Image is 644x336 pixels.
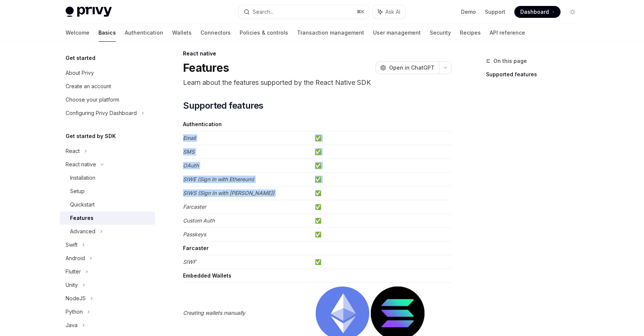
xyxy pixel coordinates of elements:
[460,24,481,42] a: Recipes
[70,227,95,236] div: Advanced
[312,186,452,200] td: ✅
[66,68,94,77] div: About Privy
[312,131,452,145] td: ✅
[430,24,451,42] a: Security
[183,272,231,279] strong: Embedded Wallets
[70,200,95,209] div: Quickstart
[385,8,400,16] span: Ask AI
[183,162,199,169] em: OAuth
[312,214,452,228] td: ✅
[183,77,452,88] p: Learn about the features supported by the React Native SDK
[183,100,263,112] span: Supported features
[566,6,578,18] button: Toggle dark mode
[60,66,155,80] a: About Privy
[60,185,155,198] a: Setup
[183,176,254,182] em: SIWE (Sign In with Ethereum)
[493,57,527,65] span: On this page
[60,80,155,93] a: Create an account
[66,54,95,63] h5: Get started
[183,190,274,196] em: SIWS (Sign In with [PERSON_NAME])
[183,204,206,210] em: Farcaster
[253,7,274,16] div: Search...
[70,187,85,196] div: Setup
[389,64,435,71] span: Open in ChatGPT
[312,228,452,241] td: ✅
[66,95,119,104] div: Choose your platform
[461,8,476,16] a: Demo
[60,93,155,106] a: Choose your platform
[297,24,364,42] a: Transaction management
[183,310,245,316] em: Creating wallets manually
[201,24,231,42] a: Connectors
[60,171,155,185] a: Installation
[66,240,78,249] div: Swift
[66,147,80,156] div: React
[66,82,111,91] div: Create an account
[66,254,85,263] div: Android
[66,24,89,42] a: Welcome
[172,24,192,42] a: Wallets
[66,109,137,118] div: Configuring Privy Dashboard
[66,294,86,303] div: NodeJS
[183,50,452,57] div: React native
[490,24,525,42] a: API reference
[373,24,421,42] a: User management
[485,8,505,16] a: Support
[66,7,112,17] img: light logo
[183,259,196,265] em: SIWF
[183,217,215,224] em: Custom Auth
[70,173,95,182] div: Installation
[240,24,288,42] a: Policies & controls
[66,281,78,289] div: Unity
[312,200,452,214] td: ✅
[239,5,369,19] button: Search...⌘K
[312,159,452,173] td: ✅
[66,160,96,169] div: React native
[98,24,116,42] a: Basics
[520,8,549,16] span: Dashboard
[375,61,439,74] button: Open in ChatGPT
[312,145,452,159] td: ✅
[486,68,584,80] a: Supported features
[60,211,155,225] a: Features
[357,9,364,15] span: ⌘ K
[514,6,561,18] a: Dashboard
[183,121,222,127] strong: Authentication
[183,245,209,251] strong: Farcaster
[60,198,155,211] a: Quickstart
[66,321,78,330] div: Java
[66,307,83,316] div: Python
[125,24,163,42] a: Authentication
[70,214,94,223] div: Features
[183,231,206,237] em: Passkeys
[183,135,196,141] em: Email
[183,61,229,74] h1: Features
[183,148,195,155] em: SMS
[373,5,405,19] button: Ask AI
[66,267,81,276] div: Flutter
[66,132,116,141] h5: Get started by SDK
[312,255,452,269] td: ✅
[312,173,452,186] td: ✅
